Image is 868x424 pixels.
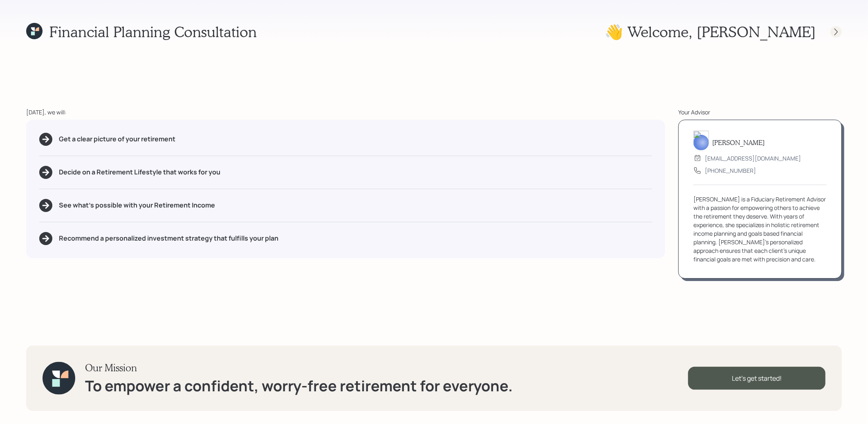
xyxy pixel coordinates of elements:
[678,108,842,116] div: Your Advisor
[85,377,513,395] h1: To empower a confident, worry-free retirement for everyone.
[85,362,513,374] h3: Our Mission
[59,135,175,143] h5: Get a clear picture of your retirement
[605,23,816,40] h1: 👋 Welcome , [PERSON_NAME]
[59,168,220,176] h5: Decide on a Retirement Lifestyle that works for you
[693,195,827,263] div: [PERSON_NAME] is a Fiduciary Retirement Advisor with a passion for empowering others to achieve t...
[59,234,278,242] h5: Recommend a personalized investment strategy that fulfills your plan
[59,201,215,209] h5: See what's possible with your Retirement Income
[712,138,765,146] h5: [PERSON_NAME]
[693,131,709,150] img: treva-nostdahl-headshot.png
[49,23,257,40] h1: Financial Planning Consultation
[705,166,756,175] div: [PHONE_NUMBER]
[26,108,665,116] div: [DATE], we will:
[688,367,825,390] div: Let's get started!
[705,154,801,163] div: [EMAIL_ADDRESS][DOMAIN_NAME]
